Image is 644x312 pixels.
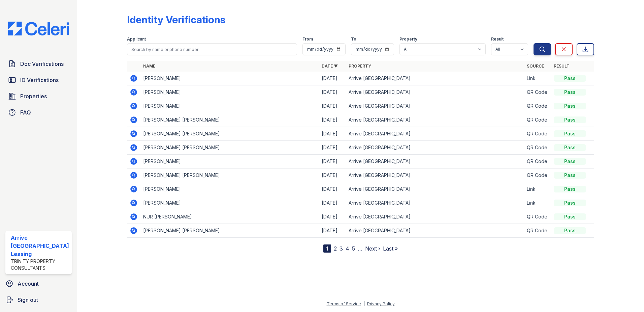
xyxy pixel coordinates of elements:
[363,301,365,306] div: |
[140,210,319,224] td: NUR [PERSON_NAME]
[554,63,570,69] a: Result
[319,182,346,196] td: [DATE]
[346,141,524,155] td: Arrive [GEOGRAPHIC_DATA]
[554,227,586,234] div: Pass
[346,245,349,252] a: 4
[346,113,524,127] td: Arrive [GEOGRAPHIC_DATA]
[140,182,319,196] td: [PERSON_NAME]
[140,85,319,99] td: [PERSON_NAME]
[319,196,346,210] td: [DATE]
[20,108,31,116] span: FAQ
[127,14,225,26] div: Identity Verifications
[352,245,355,252] a: 5
[554,158,586,165] div: Pass
[554,200,586,206] div: Pass
[554,103,586,109] div: Pass
[3,293,74,307] a: Sign out
[399,36,417,42] label: Property
[140,168,319,182] td: [PERSON_NAME] [PERSON_NAME]
[365,245,380,252] a: Next ›
[20,76,59,84] span: ID Verifications
[491,36,504,42] label: Result
[346,168,524,182] td: Arrive [GEOGRAPHIC_DATA]
[334,245,337,252] a: 2
[367,301,395,306] a: Privacy Policy
[358,244,362,253] span: …
[554,75,586,82] div: Pass
[3,22,74,35] img: CE_Logo_Blue-a8612792a0a2168367f1c8372b55b34899dd931a85d93a1a3d3e32e68fde9ad4.png
[127,43,297,55] input: Search by name or phone number
[524,85,551,99] td: QR Code
[524,210,551,224] td: QR Code
[524,141,551,155] td: QR Code
[346,72,524,85] td: Arrive [GEOGRAPHIC_DATA]
[383,245,398,252] a: Last »
[319,99,346,113] td: [DATE]
[346,196,524,210] td: Arrive [GEOGRAPHIC_DATA]
[554,144,586,151] div: Pass
[18,296,38,304] span: Sign out
[319,85,346,99] td: [DATE]
[5,73,72,87] a: ID Verifications
[554,130,586,137] div: Pass
[340,245,343,252] a: 3
[524,155,551,168] td: QR Code
[524,182,551,196] td: Link
[5,57,72,71] a: Doc Verifications
[140,155,319,168] td: [PERSON_NAME]
[346,85,524,99] td: Arrive [GEOGRAPHIC_DATA]
[319,155,346,168] td: [DATE]
[346,224,524,238] td: Arrive [GEOGRAPHIC_DATA]
[322,63,338,69] a: Date ▼
[346,155,524,168] td: Arrive [GEOGRAPHIC_DATA]
[302,36,313,42] label: From
[18,280,39,288] span: Account
[346,99,524,113] td: Arrive [GEOGRAPHIC_DATA]
[554,89,586,96] div: Pass
[554,186,586,192] div: Pass
[140,72,319,85] td: [PERSON_NAME]
[11,258,69,271] div: Trinity Property Consultants
[524,196,551,210] td: Link
[5,89,72,103] a: Properties
[143,63,155,69] a: Name
[524,224,551,238] td: QR Code
[527,63,544,69] a: Source
[319,224,346,238] td: [DATE]
[524,127,551,141] td: QR Code
[319,113,346,127] td: [DATE]
[319,141,346,155] td: [DATE]
[349,63,371,69] a: Property
[140,113,319,127] td: [PERSON_NAME] [PERSON_NAME]
[3,277,74,290] a: Account
[524,99,551,113] td: QR Code
[554,172,586,179] div: Pass
[554,213,586,220] div: Pass
[319,72,346,85] td: [DATE]
[11,234,69,258] div: Arrive [GEOGRAPHIC_DATA] Leasing
[346,127,524,141] td: Arrive [GEOGRAPHIC_DATA]
[346,210,524,224] td: Arrive [GEOGRAPHIC_DATA]
[351,36,356,42] label: To
[140,99,319,113] td: [PERSON_NAME]
[140,196,319,210] td: [PERSON_NAME]
[524,113,551,127] td: QR Code
[127,36,146,42] label: Applicant
[20,60,64,68] span: Doc Verifications
[319,127,346,141] td: [DATE]
[140,127,319,141] td: [PERSON_NAME] [PERSON_NAME]
[554,116,586,123] div: Pass
[319,168,346,182] td: [DATE]
[346,182,524,196] td: Arrive [GEOGRAPHIC_DATA]
[20,92,47,100] span: Properties
[524,72,551,85] td: Link
[5,106,72,119] a: FAQ
[524,168,551,182] td: QR Code
[327,301,361,306] a: Terms of Service
[140,141,319,155] td: [PERSON_NAME] [PERSON_NAME]
[140,224,319,238] td: [PERSON_NAME] [PERSON_NAME]
[319,210,346,224] td: [DATE]
[323,244,331,253] div: 1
